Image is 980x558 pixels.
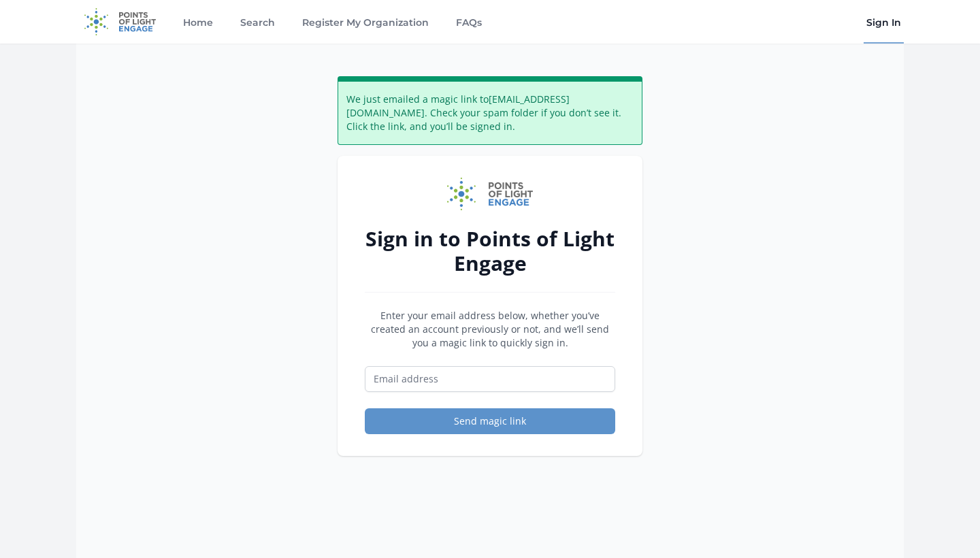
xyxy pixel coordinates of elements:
[447,178,533,210] img: Points of Light Engage logo
[365,408,615,434] button: Send magic link
[365,366,615,392] input: Email address
[365,309,615,350] p: Enter your email address below, whether you’ve created an account previously or not, and we’ll se...
[365,227,615,276] h2: Sign in to Points of Light Engage
[338,76,642,145] div: We just emailed a magic link to [EMAIL_ADDRESS][DOMAIN_NAME] . Check your spam folder if you don’...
